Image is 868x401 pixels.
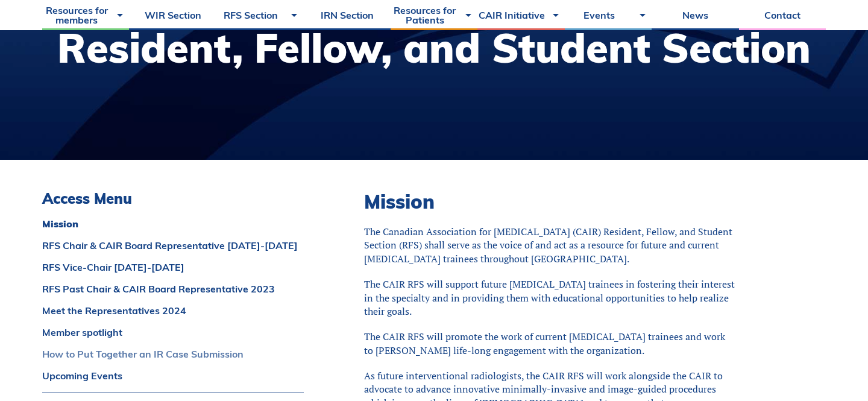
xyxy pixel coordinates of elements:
[42,371,304,380] a: Upcoming Events
[42,219,304,229] a: Mission
[364,225,735,265] p: The Canadian Association for [MEDICAL_DATA] (CAIR) Resident, Fellow, and Student Section (RFS) sh...
[42,241,304,250] a: RFS Chair & CAIR Board Representative [DATE]-[DATE]
[364,190,735,213] h2: Mission
[364,277,735,318] p: The CAIR RFS will support future [MEDICAL_DATA] trainees in fostering their interest in the speci...
[57,28,811,68] h1: Resident, Fellow, and Student Section
[42,190,304,207] h3: Access Menu
[364,330,735,357] p: The CAIR RFS will promote the work of current [MEDICAL_DATA] trainees and work to [PERSON_NAME] l...
[42,284,304,294] a: RFS Past Chair & CAIR Board Representative 2023
[42,262,304,272] a: RFS Vice-Chair [DATE]-[DATE]
[42,327,304,337] a: Member spotlight
[42,349,304,359] a: How to Put Together an IR Case Submission
[42,306,304,315] a: Meet the Representatives 2024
